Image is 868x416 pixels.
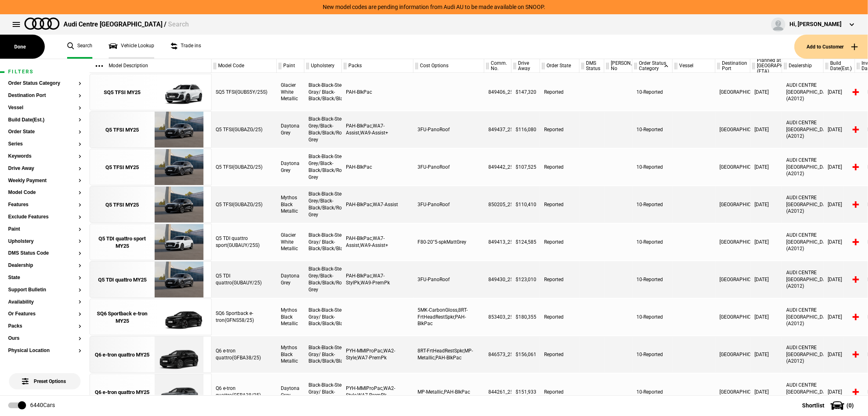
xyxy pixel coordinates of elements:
div: Daytona Grey [277,261,304,298]
div: 849413_25 [484,224,512,260]
div: AUDI CENTRE [GEOGRAPHIC_DATA] (A2012) [782,224,824,260]
button: Keywords [8,154,81,159]
div: 10-Reported [632,111,673,148]
div: [DATE] [824,149,855,185]
div: SQ6 Sportback e-tron(GFNS58/25) [212,299,277,335]
span: Shortlist [802,403,824,408]
a: Q6 e-tron quattro MY25 [94,374,151,411]
button: Packs [8,324,81,329]
button: Features [8,202,81,208]
div: Reported [540,374,579,410]
div: AUDI CENTRE [GEOGRAPHIC_DATA] (A2012) [782,149,824,185]
div: Drive Away [512,59,540,73]
button: Build Date(Est.) [8,117,81,123]
div: 10-Reported [632,374,673,410]
button: Order State [8,129,81,135]
section: Packs [8,324,81,336]
div: $124,585 [512,224,540,260]
section: Dealership [8,263,81,275]
a: SQ6 Sportback e-tron MY25 [94,299,151,336]
div: [GEOGRAPHIC_DATA] [715,224,750,260]
img: Audi_GFBA38_25_GX_0E0E_WA7_WA2_PAH_8RT_PYH_V39_VW5_(Nadin:_8RT_C04_PAH_PYH_SN8_V39_VW5_WA2_WA7)_e... [151,337,207,373]
div: [GEOGRAPHIC_DATA] [715,336,750,373]
div: [DATE] [824,224,855,260]
div: Mythos Black Metallic [277,299,304,335]
img: Audi_GUBS5Y_25S_GX_2Y2Y_PAH_WA2_6FJ_53A_PYH_PWO_(Nadin:_53A_6FJ_C56_PAH_PWO_PYH_S9S_WA2)_ext.png [151,74,207,111]
section: Vessel [8,105,81,117]
div: Dealership [782,59,823,73]
div: SQ5 TFSI(GUBS5Y/25S) [212,74,277,110]
div: 3FU-PanoRoof [413,261,484,298]
section: Order Status Category [8,81,81,93]
section: Destination Port [8,93,81,105]
div: [GEOGRAPHIC_DATA] [715,74,750,110]
div: [DATE] [824,186,855,223]
div: 849430_25 [484,261,512,298]
a: Trade ins [171,35,201,59]
div: Hi, [PERSON_NAME] [789,20,842,29]
div: Daytona Grey [277,374,304,410]
div: $116,080 [512,111,540,148]
div: 10-Reported [632,74,673,110]
a: Vehicle Lookup [109,35,154,59]
button: Exclude Features [8,214,81,220]
a: Q5 TDI quattro MY25 [94,262,151,298]
section: DMS Status Code [8,251,81,263]
div: Q5 TDI quattro(GUBAUY/25) [212,261,277,298]
div: [DATE] [824,299,855,335]
button: Shortlist(0) [790,395,868,416]
div: 849442_25 [484,149,512,185]
div: Reported [540,261,579,298]
div: [GEOGRAPHIC_DATA] [715,149,750,185]
section: Keywords [8,154,81,166]
div: 6440 Cars [30,401,55,409]
section: Paint [8,227,81,239]
div: Q5 TFSI MY25 [106,126,139,134]
div: Glacier White Metallic [277,224,304,260]
button: Paint [8,227,81,232]
div: PYH-MMIProPac,WA2-Style,WA7-PremPk [342,374,413,410]
div: F80-20"5-spkMattGrey [413,224,484,260]
button: Dealership [8,263,81,269]
div: Comm. No. [484,59,511,73]
img: Audi_GUBAUY_25_FW_6Y6Y_3FU_WA9_PAH_WA7_6FJ_PYH_F80_H65_(Nadin:_3FU_6FJ_C56_F80_H65_PAH_PYH_S9S_WA... [151,262,207,298]
button: Ours [8,336,81,341]
div: 10-Reported [632,299,673,335]
div: 10-Reported [632,186,673,223]
div: [DATE] [824,111,855,148]
div: Q5 TFSI(GUBAZG/25) [212,186,277,223]
div: [GEOGRAPHIC_DATA] [715,261,750,298]
div: 8RT-FrtHeadRestSpkr,MP-Metallic,PAH-BlkPac [413,336,484,373]
div: Model Description [90,59,211,73]
div: 850205_25 [484,186,512,223]
div: Q6 e-tron quattro(GFBA38/25) [212,374,277,410]
button: DMS Status Code [8,251,81,256]
div: Planned at [GEOGRAPHIC_DATA] (ETA) [750,59,782,73]
a: Q5 TFSI MY25 [94,187,151,223]
section: Order State [8,129,81,141]
span: ( 0 ) [846,403,854,408]
div: AUDI CENTRE [GEOGRAPHIC_DATA] (A2012) [782,261,824,298]
div: [GEOGRAPHIC_DATA] [715,111,750,148]
div: 846573_25 [484,336,512,373]
div: 10-Reported [632,261,673,298]
div: Q5 TFSI MY25 [106,164,139,171]
a: Q6 e-tron quattro MY25 [94,337,151,373]
button: Upholstery [8,239,81,244]
div: Glacier White Metallic [277,74,304,110]
div: Black-Black-Steel Gray/ Black-Black/Black/Black [304,74,342,110]
span: Search [168,20,189,28]
div: [DATE] [750,111,782,148]
div: Daytona Grey [277,111,304,148]
div: AUDI CENTRE [GEOGRAPHIC_DATA] (A2012) [782,374,824,410]
div: [DATE] [824,74,855,110]
div: [DATE] [750,374,782,410]
div: Reported [540,224,579,260]
div: 10-Reported [632,149,673,185]
button: State [8,275,81,281]
div: SQ6 Sportback e-tron MY25 [94,310,151,325]
section: Series [8,141,81,154]
div: [DATE] [824,374,855,410]
div: 844261_25 [484,374,512,410]
section: Or Features [8,311,81,324]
